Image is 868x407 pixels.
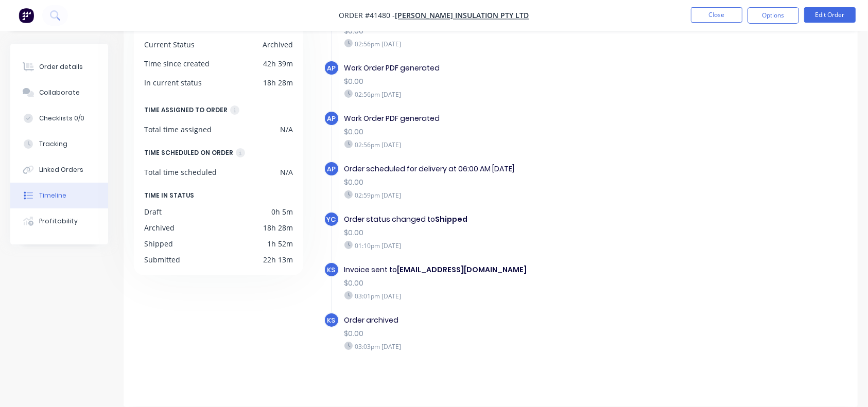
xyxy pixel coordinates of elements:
[344,214,668,225] div: Order status changed to
[327,114,336,123] span: AP
[344,164,668,174] div: Order scheduled for delivery at 06:00 AM [DATE]
[339,11,395,21] span: Order #41480 -
[39,191,66,200] div: Timeline
[344,241,668,250] div: 01:10pm [DATE]
[344,278,668,289] div: $0.00
[144,167,217,178] div: Total time scheduled
[263,58,293,69] div: 42h 39m
[327,315,336,325] span: KS
[144,254,180,265] div: Submitted
[267,238,293,249] div: 1h 52m
[344,90,668,99] div: 02:56pm [DATE]
[144,77,202,88] div: In current status
[280,167,293,178] div: N/A
[327,63,336,73] span: AP
[344,291,668,300] div: 03:01pm [DATE]
[10,131,108,157] button: Tracking
[344,264,668,275] div: Invoice sent to
[327,265,336,275] span: KS
[39,217,78,226] div: Profitability
[327,215,336,224] span: YC
[344,76,668,87] div: $0.00
[691,7,742,23] button: Close
[10,183,108,208] button: Timeline
[344,63,668,74] div: Work Order PDF generated
[344,113,668,124] div: Work Order PDF generated
[144,124,212,135] div: Total time assigned
[344,39,668,48] div: 02:56pm [DATE]
[748,7,799,24] button: Options
[144,39,195,50] div: Current Status
[280,124,293,135] div: N/A
[144,190,194,201] span: TIME IN STATUS
[39,165,83,174] div: Linked Orders
[344,227,668,238] div: $0.00
[10,80,108,105] button: Collaborate
[344,342,668,351] div: 03:03pm [DATE]
[10,105,108,131] button: Checklists 0/0
[436,214,468,224] b: Shipped
[39,62,83,72] div: Order details
[344,315,668,326] div: Order archived
[10,54,108,80] button: Order details
[144,238,173,249] div: Shipped
[10,157,108,183] button: Linked Orders
[263,77,293,88] div: 18h 28m
[39,139,67,149] div: Tracking
[39,114,84,123] div: Checklists 0/0
[144,58,210,69] div: Time since created
[344,328,668,339] div: $0.00
[39,88,80,97] div: Collaborate
[144,206,162,217] div: Draft
[263,222,293,233] div: 18h 28m
[263,39,293,50] div: Archived
[327,164,336,174] span: AP
[344,140,668,149] div: 02:56pm [DATE]
[19,8,34,23] img: Factory
[344,190,668,200] div: 02:59pm [DATE]
[344,127,668,137] div: $0.00
[144,222,175,233] div: Archived
[144,147,233,158] div: TIME SCHEDULED ON ORDER
[271,206,293,217] div: 0h 5m
[804,7,856,23] button: Edit Order
[344,177,668,188] div: $0.00
[395,11,529,21] a: [PERSON_NAME] Insulation Pty Ltd
[263,254,293,265] div: 22h 13m
[344,26,668,37] div: $0.00
[397,264,527,275] b: [EMAIL_ADDRESS][DOMAIN_NAME]
[10,208,108,234] button: Profitability
[144,104,228,116] div: TIME ASSIGNED TO ORDER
